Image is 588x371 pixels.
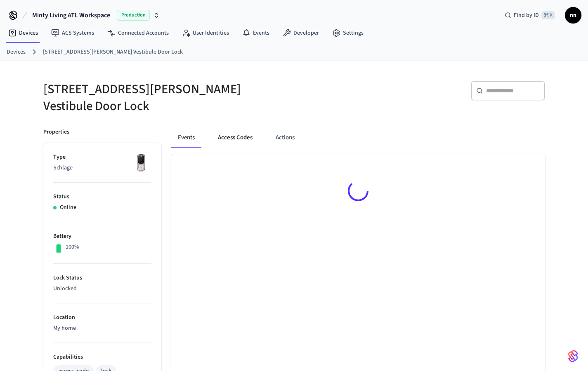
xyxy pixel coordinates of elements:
img: Yale Assure Touchscreen Wifi Smart Lock, Satin Nickel, Front [131,153,151,174]
span: nn [566,8,581,23]
span: Find by ID [514,11,539,19]
a: User Identities [175,26,236,40]
p: Location [53,313,151,322]
p: 100% [66,243,79,251]
div: Find by ID⌘ K [498,8,562,23]
p: Properties [43,128,69,136]
span: ⌘ K [541,11,555,19]
p: Status [53,193,151,201]
a: Devices [7,48,26,56]
a: Developer [276,26,326,40]
a: Connected Accounts [101,26,175,40]
p: Online [60,203,76,212]
a: [STREET_ADDRESS][PERSON_NAME] Vestibule Door Lock [43,48,183,56]
h5: [STREET_ADDRESS][PERSON_NAME] Vestibule Door Lock [43,81,289,115]
span: Minty Living ATL Workspace [32,10,110,20]
a: Settings [326,26,370,40]
div: ant example [171,128,545,148]
p: Capabilities [53,353,151,362]
button: Actions [269,128,301,148]
button: Access Codes [211,128,259,148]
a: ACS Systems [45,26,101,40]
p: Lock Status [53,274,151,282]
button: Events [171,128,201,148]
a: Events [236,26,276,40]
p: Type [53,153,151,162]
p: Unlocked [53,284,151,293]
p: My home [53,324,151,333]
img: SeamLogoGradient.69752ec5.svg [568,350,578,363]
button: nn [565,7,581,23]
span: Production [117,10,150,21]
a: Devices [2,26,45,40]
p: Battery [53,232,151,241]
p: Schlage [53,164,151,172]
